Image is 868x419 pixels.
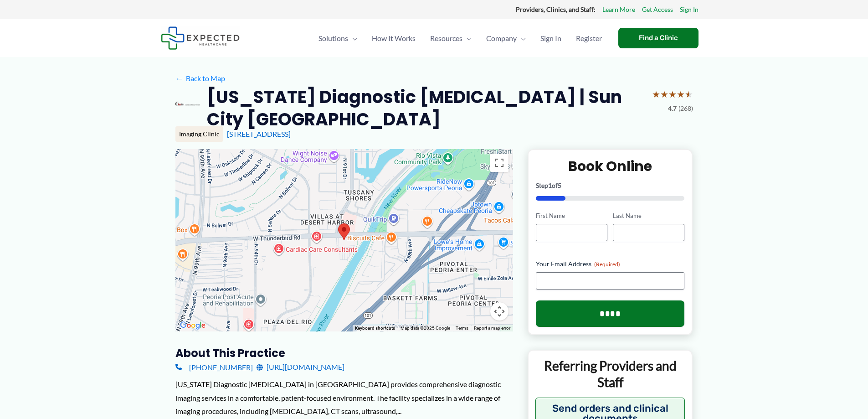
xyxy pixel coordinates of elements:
img: Google [178,320,208,331]
span: Menu Toggle [462,22,472,54]
a: CompanyMenu Toggle [479,22,533,54]
a: Find a Clinic [618,28,699,48]
label: First Name [536,212,607,220]
strong: Providers, Clinics, and Staff: [516,5,596,13]
label: Last Name [613,212,684,220]
div: Imaging Clinic [175,126,223,142]
button: Keyboard shortcuts [355,325,395,331]
span: Menu Toggle [348,22,357,54]
a: [STREET_ADDRESS] [227,129,291,138]
div: [US_STATE] Diagnostic [MEDICAL_DATA] in [GEOGRAPHIC_DATA] provides comprehensive diagnostic imagi... [175,378,513,418]
a: How It Works [365,22,423,54]
a: Register [569,22,609,54]
h2: [US_STATE] Diagnostic [MEDICAL_DATA] | Sun City [GEOGRAPHIC_DATA] [207,86,644,131]
h3: About this practice [175,346,513,360]
span: Sign In [540,22,561,54]
span: ★ [652,86,660,103]
span: ★ [668,86,677,103]
span: 5 [558,181,561,189]
a: Learn More [602,4,635,16]
a: Sign In [680,4,699,16]
span: Register [576,22,602,54]
span: Company [486,22,517,54]
span: 4.7 [668,103,677,114]
span: ★ [685,86,693,103]
span: 1 [548,181,552,189]
span: ← [175,74,184,83]
h2: Book Online [536,157,685,175]
a: Open this area in Google Maps (opens a new window) [178,320,208,331]
button: Map camera controls [490,302,508,321]
a: ←Back to Map [175,72,225,85]
a: SolutionsMenu Toggle [311,22,365,54]
span: ★ [677,86,685,103]
a: Get Access [642,4,673,16]
span: Menu Toggle [517,22,526,54]
span: Resources [430,22,462,54]
p: Step of [536,182,685,189]
img: Expected Healthcare Logo - side, dark font, small [161,26,240,50]
span: (Required) [594,261,620,268]
span: (268) [678,103,693,114]
nav: Primary Site Navigation [311,22,609,54]
a: Terms (opens in new tab) [456,326,468,331]
span: ★ [660,86,668,103]
a: [PHONE_NUMBER] [175,360,253,374]
label: Your Email Address [536,259,685,269]
a: Sign In [533,22,569,54]
span: How It Works [372,22,416,54]
span: Map data ©2025 Google [401,326,450,331]
a: [URL][DOMAIN_NAME] [257,360,344,374]
button: Toggle fullscreen view [490,154,508,172]
a: Report a map error [474,326,510,331]
p: Referring Providers and Staff [535,357,685,391]
span: Solutions [318,22,348,54]
a: ResourcesMenu Toggle [423,22,479,54]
